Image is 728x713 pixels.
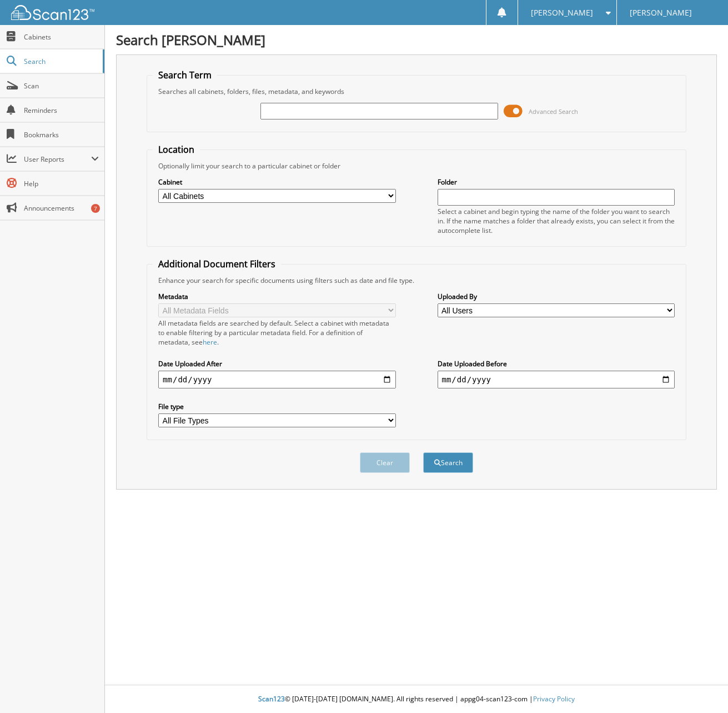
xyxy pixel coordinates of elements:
[153,161,680,171] div: Optionally limit your search to a particular cabinet or folder
[423,452,473,473] button: Search
[105,686,728,713] div: © [DATE]-[DATE] [DOMAIN_NAME]. All rights reserved | appg04-scan123-com |
[438,292,675,301] label: Uploaded By
[158,359,395,368] label: Date Uploaded After
[24,154,91,164] span: User Reports
[531,9,593,16] span: [PERSON_NAME]
[438,359,675,368] label: Date Uploaded Before
[153,258,281,270] legend: Additional Document Filters
[438,177,675,187] label: Folder
[158,292,395,301] label: Metadata
[438,207,675,235] div: Select a cabinet and begin typing the name of the folder you want to search in. If the name match...
[24,81,99,91] span: Scan
[153,143,200,156] legend: Location
[24,130,99,139] span: Bookmarks
[158,318,395,347] div: All metadata fields are searched by default. Select a cabinet with metadata to enable filtering b...
[11,5,94,20] img: scan123-logo-white.svg
[533,694,575,704] a: Privacy Policy
[24,203,99,213] span: Announcements
[153,69,217,81] legend: Search Term
[116,31,717,49] h1: Search [PERSON_NAME]
[158,371,395,388] input: start
[91,204,100,213] div: 7
[158,177,395,187] label: Cabinet
[153,276,680,285] div: Enhance your search for specific documents using filters such as date and file type.
[360,452,410,473] button: Clear
[630,9,692,16] span: [PERSON_NAME]
[438,371,675,388] input: end
[24,32,99,42] span: Cabinets
[153,87,680,96] div: Searches all cabinets, folders, files, metadata, and keywords
[529,107,578,116] span: Advanced Search
[158,402,395,411] label: File type
[24,57,97,66] span: Search
[24,179,99,188] span: Help
[203,337,217,347] a: here
[24,106,99,115] span: Reminders
[258,694,285,704] span: Scan123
